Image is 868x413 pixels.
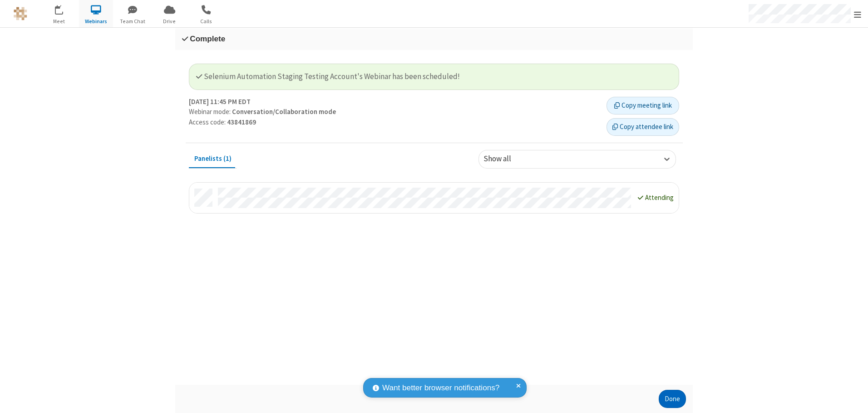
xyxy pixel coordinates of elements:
span: Meet [42,17,76,25]
span: Attending [645,193,674,202]
p: Access code: [189,117,600,128]
strong: [DATE] 11:45 PM EDT [189,97,251,107]
span: Calls [189,17,223,25]
h3: Complete [182,35,686,43]
strong: Conversation/Collaboration mode [232,107,336,116]
img: QA Selenium DO NOT DELETE OR CHANGE [14,7,27,20]
div: Show all [483,154,527,165]
span: Webinars [79,17,113,25]
span: Team Chat [116,17,150,25]
span: Drive [153,17,187,25]
button: Copy attendee link [607,118,679,136]
strong: 43841869 [227,118,256,126]
button: Done [659,390,686,408]
button: Copy meeting link [607,97,679,115]
span: Selenium Automation Staging Testing Account's Webinar has been scheduled! [196,71,460,81]
div: 13 [60,5,68,12]
button: Panelists (1) [189,150,237,167]
p: Webinar mode: [189,107,600,117]
span: Want better browser notifications? [382,382,499,394]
